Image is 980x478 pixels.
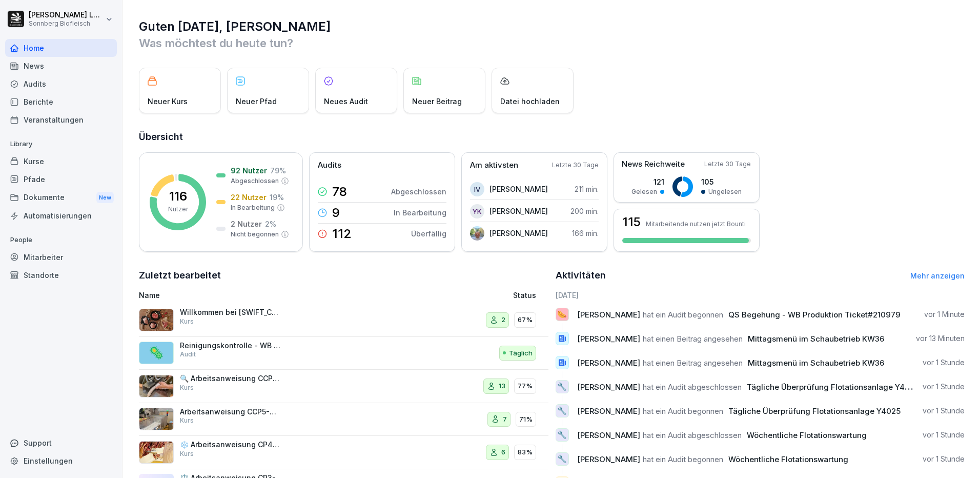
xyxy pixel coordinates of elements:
[5,232,117,248] p: People
[169,190,187,203] p: 116
[5,93,117,111] a: Berichte
[5,111,117,129] a: Veranstaltungen
[643,334,743,344] span: hat einen Beitrag angesehen
[557,380,567,394] p: 🔧
[556,290,965,301] h6: [DATE]
[704,160,751,169] p: Letzte 30 Tage
[270,165,286,176] p: 79 %
[631,187,657,196] p: Gelesen
[577,382,640,392] span: [PERSON_NAME]
[748,334,884,344] span: Mittagsmenü im Schaubetrieb KW36
[513,290,536,301] p: Status
[489,184,548,194] p: [PERSON_NAME]
[149,344,164,362] p: 🦠
[643,406,723,416] span: hat ein Audit begonnen
[5,75,117,93] a: Audits
[139,290,395,301] p: Name
[747,430,867,440] span: Wöchentliche Flotationswartung
[923,382,965,392] p: vor 1 Stunde
[622,158,685,170] p: News Reichweite
[5,39,117,57] a: Home
[5,188,117,207] div: Dokumente
[557,452,567,466] p: 🔧
[501,447,505,457] p: 6
[708,187,742,196] p: Ungelesen
[557,428,567,442] p: 🔧
[748,358,884,368] span: Mittagsmenü im Schaubetrieb KW36
[332,228,352,240] p: 112
[5,57,117,75] a: News
[577,430,640,440] span: [PERSON_NAME]
[139,441,174,464] img: a0ku7izqmn4urwn22jn34rqb.png
[577,454,640,464] span: [PERSON_NAME]
[509,348,533,358] p: Täglich
[180,416,194,425] p: Kurs
[5,136,117,152] p: Library
[5,434,117,452] div: Support
[5,152,117,170] a: Kurse
[643,454,723,464] span: hat ein Audit begonnen
[557,404,567,418] p: 🔧
[5,452,117,470] a: Einstellungen
[139,403,548,436] a: Arbeitsanweisung CCP5-Metalldetektion FaschiertesKurs771%
[5,188,117,207] a: DokumenteNew
[728,454,848,464] span: Wöchentliche Flotationswartung
[470,204,484,218] div: YK
[180,341,282,350] p: Reinigungskontrolle - WB Produktion
[139,370,548,403] a: 🔍 Arbeitsanweisung CCP4/CP12-Metalldetektion FüllerKurs1377%
[470,182,484,196] div: IV
[489,206,548,216] p: [PERSON_NAME]
[5,248,117,266] a: Mitarbeiter
[139,309,174,331] img: vq64qnx387vm2euztaeei3pt.png
[728,310,901,320] span: QS Begehung - WB Produktion Ticket#210979
[646,220,746,228] p: Mitarbeitende nutzen jetzt Bounti
[332,186,347,198] p: 78
[139,436,548,469] a: ❄️ Arbeitsanweisung CP4-Kühlen/TiefkühlenKurs683%
[318,160,341,171] p: Audits
[231,192,267,203] p: 22 Nutzer
[643,358,743,368] span: hat einen Beitrag angesehen
[332,207,340,219] p: 9
[5,266,117,284] div: Standorte
[643,310,723,320] span: hat ein Audit begonnen
[470,160,518,171] p: Am aktivsten
[139,375,174,397] img: iq1zisslimk0ieorfeyrx6yb.png
[923,406,965,416] p: vor 1 Stunde
[622,216,641,228] h3: 115
[923,454,965,464] p: vor 1 Stunde
[139,18,965,35] h1: Guten [DATE], [PERSON_NAME]
[180,383,194,392] p: Kurs
[139,304,548,337] a: Willkommen bei [SWIFT_CODE] BiofleischKurs267%
[394,207,446,218] p: In Bearbeitung
[29,20,104,27] p: Sonnberg Biofleisch
[499,381,505,391] p: 13
[180,317,194,326] p: Kurs
[556,268,606,283] h2: Aktivitäten
[180,350,196,359] p: Audit
[500,96,560,107] p: Datei hochladen
[180,374,282,383] p: 🔍 Arbeitsanweisung CCP4/CP12-Metalldetektion Füller
[139,130,965,144] h2: Übersicht
[265,218,276,229] p: 2 %
[180,308,282,317] p: Willkommen bei [SWIFT_CODE] Biofleisch
[501,315,505,325] p: 2
[5,170,117,188] div: Pfade
[411,228,446,239] p: Überfällig
[139,268,548,283] h2: Zuletzt bearbeitet
[747,382,919,392] span: Tägliche Überprüfung Flotationsanlage Y4025
[139,408,174,430] img: csdb01rp0wivxeo8ljd4i9ss.png
[412,96,462,107] p: Neuer Beitrag
[180,407,282,416] p: Arbeitsanweisung CCP5-Metalldetektion Faschiertes
[139,35,965,51] p: Was möchtest du heute tun?
[5,207,117,225] a: Automatisierungen
[552,161,599,170] p: Letzte 30 Tage
[503,414,507,425] p: 7
[324,96,368,107] p: Neues Audit
[643,430,742,440] span: hat ein Audit abgeschlossen
[231,230,279,239] p: Nicht begonnen
[236,96,277,107] p: Neuer Pfad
